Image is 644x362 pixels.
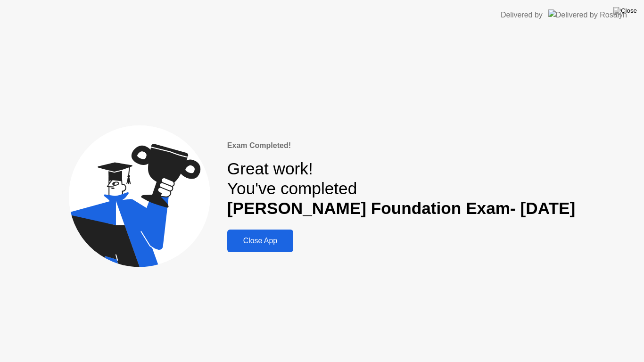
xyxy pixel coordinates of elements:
[230,237,290,245] div: Close App
[227,140,575,151] div: Exam Completed!
[227,199,575,217] b: [PERSON_NAME] Foundation Exam- [DATE]
[548,9,627,20] img: Delivered by Rosalyn
[501,9,543,21] div: Delivered by
[227,159,575,219] div: Great work! You've completed
[613,7,637,15] img: Close
[227,230,293,252] button: Close App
